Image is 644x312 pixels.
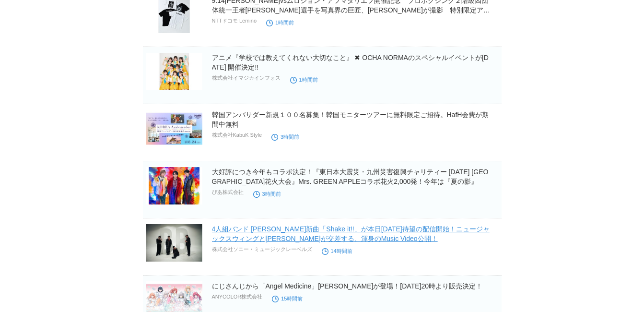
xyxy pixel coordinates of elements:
a: にじさんじから「Angel Medicine」[PERSON_NAME]が登場！[DATE]20時より販売決定！ [212,282,483,290]
p: NTTドコモ Lemino [212,17,257,24]
p: 株式会社イマジカインフォス [212,74,281,82]
p: ぴあ株式会社 [212,189,244,196]
a: 韓国アンバサダー新規１００名募集！韓国モニターツアーに無料限定ご招待。HafH会費が期間中無料 [212,111,489,128]
time: 3時間前 [271,134,299,140]
p: 株式会社ソニー・ミュージックレーベルズ [212,246,312,253]
time: 1時間前 [266,20,294,25]
a: 大好評につき今年もコラボ決定！『東日本大震災・九州災害復興チャリティー [DATE] [GEOGRAPHIC_DATA]花火大会』Mrs. GREEN APPLEコラボ花火2,000発！今年は『... [212,168,489,185]
time: 15時間前 [272,296,303,301]
time: 14時間前 [322,248,352,254]
p: ANYCOLOR株式会社 [212,293,263,300]
p: 株式会社KabuK Style [212,132,262,139]
img: 大好評につき今年もコラボ決定！『東日本大震災・九州災害復興チャリティー 2025 神宮外苑花火大会』Mrs. GREEN APPLEコラボ花火2,000発！今年は『夏の影』 [146,167,202,204]
time: 3時間前 [253,191,281,197]
a: 4人組バンド [PERSON_NAME]新曲「Shake it!!」が本日[DATE]待望の配信開始！ニュージャックスウィングと[PERSON_NAME]が交差する、渾身のMusic Video公開！ [212,225,490,242]
img: 韓国アンバサダー新規１００名募集！韓国モニターツアーに無料限定ご招待。HafH会費が期間中無料 [146,110,202,147]
a: アニメ『学校では教えてくれない大切なこと』 ✖ OCHA NORMAのスペシャルイベントが[DATE] 開催決定!! [212,54,489,71]
img: アニメ『学校では教えてくれない大切なこと』 ✖ OCHA NORMAのスペシャルイベントが8月18日(月) 開催決定!! [146,53,202,90]
img: 4人組バンド BILLY BOO新曲「Shake it!!」が本日8月13日(水)待望の配信開始！ニュージャックスウィングとロックが交差する、渾身のMusic Video公開！ [146,224,202,262]
time: 1時間前 [290,77,318,83]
